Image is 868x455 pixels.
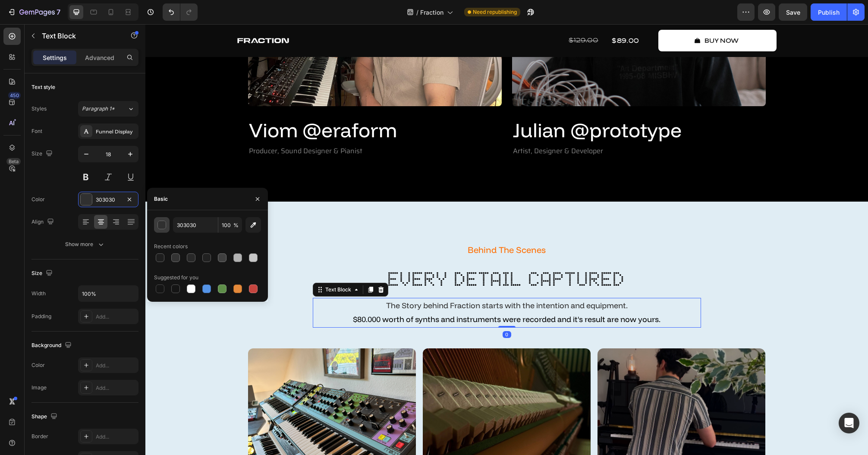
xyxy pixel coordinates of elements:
div: Add... [96,433,136,441]
input: Auto [79,286,138,301]
button: Save [779,3,807,21]
div: Font [31,127,42,135]
div: Background [31,340,73,351]
div: 450 [8,92,21,99]
p: Text Block [42,31,115,41]
div: Suggested for you [154,274,198,281]
div: Width [31,290,46,297]
div: Open Intercom Messenger [839,413,859,433]
div: Color [31,196,45,203]
p: Settings [43,53,67,62]
input: Eg: FFFFFF [173,217,218,233]
div: Text Block [178,262,208,269]
div: Add... [96,362,136,370]
h2: every detail captured [6,241,716,269]
div: Beta [6,158,21,165]
div: Funnel Display [96,128,136,136]
div: Color [31,361,45,369]
div: Publish [818,8,840,17]
span: Fraction [420,8,443,17]
div: Add... [96,384,136,392]
span: % [233,221,239,229]
div: Text style [31,83,55,91]
p: The Story behind Fraction starts with the intention and equipment. [168,275,555,303]
div: 0 [357,307,366,314]
div: Add... [96,313,136,321]
span: $80.000 worth of synths and instruments were recorded and it's result are now yours. [208,290,515,300]
span: Save [786,9,800,16]
p: Behind The Scenes [7,218,715,234]
div: 303030 [96,196,121,204]
button: Show more [31,237,138,252]
button: Publish [811,3,847,21]
span: / [416,8,418,17]
span: Paragraph 1* [82,105,115,113]
iframe: Design area [145,24,868,455]
button: Paragraph 1* [78,101,138,117]
div: Recent colors [154,243,188,250]
p: Artist, Designer & Developer [368,121,620,133]
div: Size [31,268,54,279]
h2: Julian @prototype [367,92,620,120]
p: 7 [57,7,60,17]
div: Undo/Redo [163,3,198,21]
span: Need republishing [473,8,517,16]
div: Border [31,433,48,440]
div: Basic [154,195,168,203]
button: 7 [3,3,64,21]
div: Size [31,148,54,160]
div: Image [31,384,47,392]
div: Align [31,216,56,228]
div: Show more [65,240,105,249]
div: Styles [31,105,47,113]
p: Advanced [85,53,114,62]
div: Shape [31,411,59,423]
div: Padding [31,313,51,320]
